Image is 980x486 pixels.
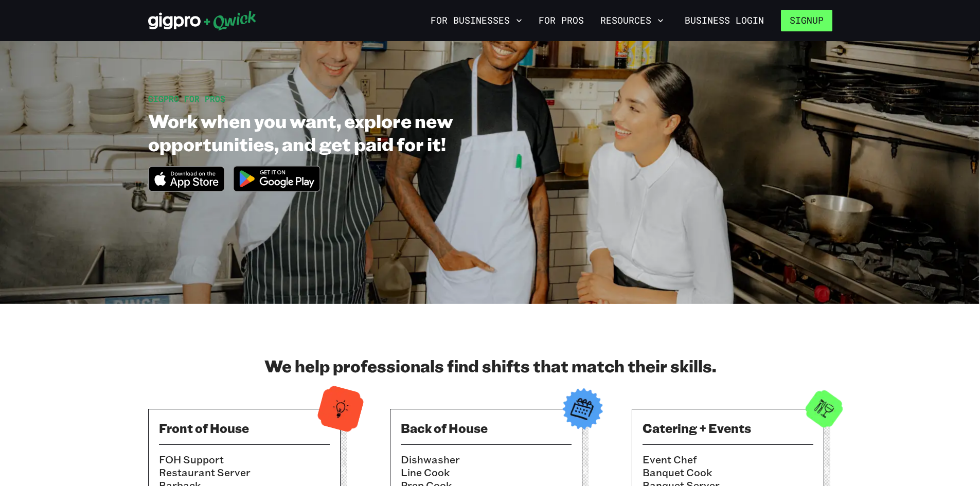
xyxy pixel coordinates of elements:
[159,453,330,466] li: FOH Support
[148,183,225,194] a: Download on the App Store
[643,466,813,479] li: Banquet Cook
[159,466,330,479] li: Restaurant Server
[643,420,813,436] h3: Catering + Events
[148,93,225,104] span: GIGPRO FOR PROS
[227,159,327,198] img: Get it on Google Play
[401,466,572,479] li: Line Cook
[676,10,773,31] a: Business Login
[643,453,813,466] li: Event Chef
[401,453,572,466] li: Dishwasher
[426,12,526,29] button: For Businesses
[401,420,572,436] h3: Back of House
[596,12,668,29] button: Resources
[781,10,832,31] button: Signup
[159,420,330,436] h3: Front of House
[148,109,559,155] h1: Work when you want, explore new opportunities, and get paid for it!
[534,12,588,29] a: For Pros
[148,355,832,376] h2: We help professionals find shifts that match their skills.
